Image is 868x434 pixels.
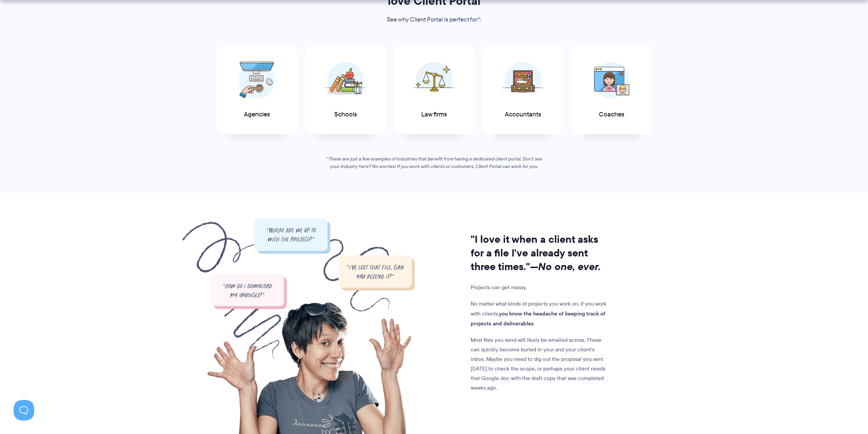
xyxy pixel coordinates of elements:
[334,111,357,118] span: Schools
[471,283,609,292] p: Projects can get messy.
[326,155,542,170] em: * These are just a few examples of industries that benefit from having a dedicated client portal....
[505,111,541,118] span: Accountants
[471,335,609,393] p: Most files you send will likely be emailed across. These can quickly become buried in your and yo...
[571,45,652,134] a: Coaches
[421,111,447,118] span: Law firms
[471,309,605,327] strong: you know the headache of keeping track of projects and deliverables
[471,299,609,328] p: No matter what kinds of projects you work on, if you work with clients, .
[599,111,624,118] span: Coaches
[346,15,522,25] p: See why Client Portal is perfect for*:
[305,45,386,134] a: Schools
[394,45,475,134] a: Law firms
[530,259,601,274] i: —No one, ever.
[244,111,270,118] span: Agencies
[14,400,34,420] iframe: Toggle Customer Support
[482,45,563,134] a: Accountants
[471,233,609,274] h2: "I love it when a client asks for a file I've already sent three times."
[216,45,297,134] a: Agencies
